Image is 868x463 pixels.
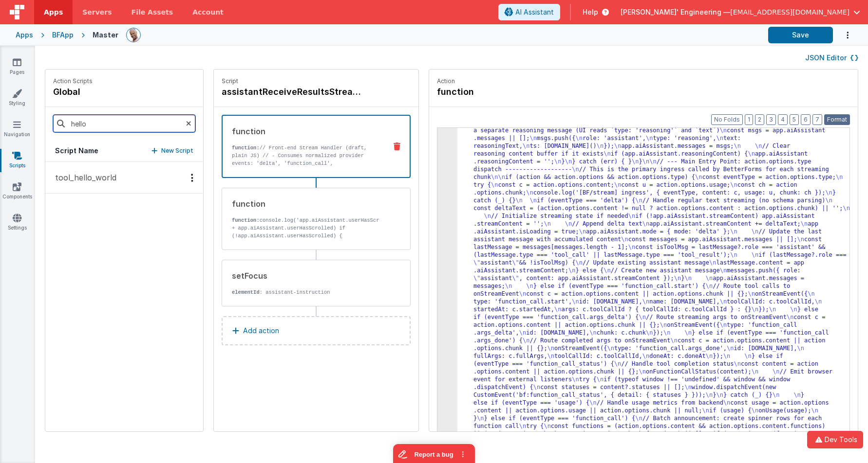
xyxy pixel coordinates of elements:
button: 2 [755,114,764,125]
button: New Script [151,146,193,156]
strong: elementId [232,289,260,295]
span: Servers [82,7,112,17]
button: 7 [812,114,822,125]
p: Add action [243,325,279,337]
div: BFApp [52,30,74,40]
button: Format [824,114,850,125]
p: tool_hello_world [49,172,116,183]
button: AI Assistant [498,4,560,20]
div: setFocus [232,270,379,282]
p: // Front-end Stream Handler (draft, plain JS) // - Consumes normalized provider events: 'delta', ... [232,144,378,222]
h5: Script Name [55,146,98,156]
button: 3 [766,114,776,125]
span: Apps [44,7,63,17]
div: function [232,125,378,137]
button: [PERSON_NAME]' Engineering — [EMAIL_ADDRESS][DOMAIN_NAME] [621,7,860,17]
div: Apps [16,30,33,40]
button: 5 [790,114,799,125]
span: AI Assistant [515,7,554,17]
button: Options [833,25,852,45]
input: Search scripts [53,115,195,132]
button: Add action [222,316,411,345]
h4: function [437,85,583,99]
span: [PERSON_NAME]' Engineering — [621,7,730,17]
img: 11ac31fe5dc3d0eff3fbbbf7b26fa6e1 [127,28,140,42]
div: Options [185,174,199,182]
div: function [232,198,379,210]
p: Action [437,77,850,85]
button: tool_hello_world [45,162,203,194]
button: Save [768,27,833,43]
button: No Folds [711,114,743,125]
span: [EMAIL_ADDRESS][DOMAIN_NAME] [730,7,849,17]
p: New Script [161,146,193,156]
h4: global [53,85,93,99]
strong: function: [232,217,260,223]
span: File Assets [132,7,173,17]
p: Script [222,77,411,85]
button: 6 [801,114,811,125]
p: : assistant-instruction [232,288,379,296]
h4: assistantReceiveResultsStream [222,85,368,99]
button: 1 [745,114,753,125]
p: console.log('app.aiAssistant.userHasScrolled:' + app.aiAssistant.userHasScrolled) if (!app.aiAssi... [232,216,379,263]
button: JSON Editor [805,53,858,63]
div: Master [93,30,118,40]
button: 4 [778,114,788,125]
p: Action Scripts [53,77,93,85]
strong: function: [232,145,260,151]
button: Dev Tools [807,431,863,448]
span: Help [583,7,598,17]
